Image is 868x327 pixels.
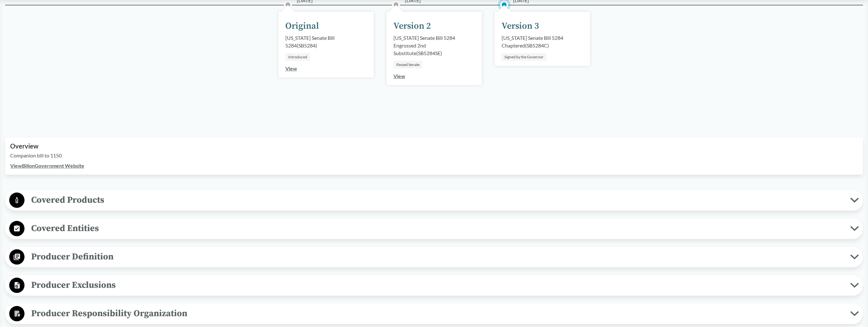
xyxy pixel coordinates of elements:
span: Covered Products [24,193,850,207]
button: Covered Entities [7,221,861,237]
div: Introduced [285,53,310,61]
div: Version 3 [502,19,539,33]
div: Signed by the Governor [502,53,546,61]
h2: Overview [10,142,858,150]
div: [US_STATE] Senate Bill 5284 Engrossed 2nd Substitute ( SB5284SE ) [393,34,475,57]
span: Producer Exclusions [24,278,850,292]
div: Passed Senate [393,61,422,69]
a: ViewBillonGovernment Website [10,163,84,169]
p: Companion bill to 1150 [10,152,858,159]
div: [US_STATE] Senate Bill 5284 ( SB5284 ) [285,34,367,49]
span: Producer Definition [24,250,850,264]
span: Covered Entities [24,221,850,236]
span: Producer Responsibility Organization [24,306,850,321]
button: Covered Products [7,192,861,208]
div: [US_STATE] Senate Bill 5284 Chaptered ( SB5284C ) [502,34,583,49]
button: Producer Definition [7,249,861,265]
button: Producer Exclusions [7,277,861,294]
a: View [393,73,405,79]
a: View [285,65,297,71]
div: Original [285,19,319,33]
div: Version 2 [393,19,431,33]
button: Producer Responsibility Organization [7,306,861,322]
